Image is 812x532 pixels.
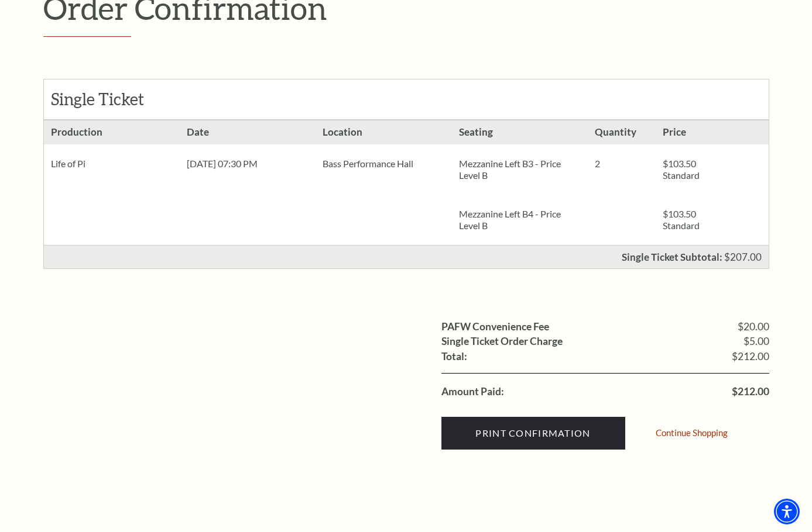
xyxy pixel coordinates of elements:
div: Life of Pi [44,144,180,183]
h2: Single Ticket [51,89,179,109]
label: Single Ticket Order Charge [441,336,563,347]
label: Total: [441,351,467,362]
span: Bass Performance Hall [323,158,413,169]
h3: Date [180,120,316,144]
div: [DATE] 07:30 PM [180,144,316,183]
p: Single Ticket Subtotal: [622,252,722,262]
span: $103.50 Standard [663,208,700,231]
span: $103.50 Standard [663,158,700,181]
p: Mezzanine Left B4 - Price Level B [459,208,581,232]
h3: Location [316,120,451,144]
p: Mezzanine Left B3 - Price Level B [459,158,581,181]
span: $5.00 [744,336,769,347]
h3: Seating [452,120,588,144]
label: Amount Paid: [441,386,504,397]
input: Submit button [441,417,625,450]
div: Accessibility Menu [774,499,800,524]
h3: Quantity [588,120,656,144]
span: $207.00 [724,251,762,263]
p: 2 [595,158,649,170]
a: Continue Shopping [656,429,728,437]
h3: Price [656,120,724,144]
span: $212.00 [732,386,769,397]
span: $20.00 [738,322,769,332]
h3: Production [44,120,180,144]
label: PAFW Convenience Fee [441,322,549,332]
span: $212.00 [732,351,769,362]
